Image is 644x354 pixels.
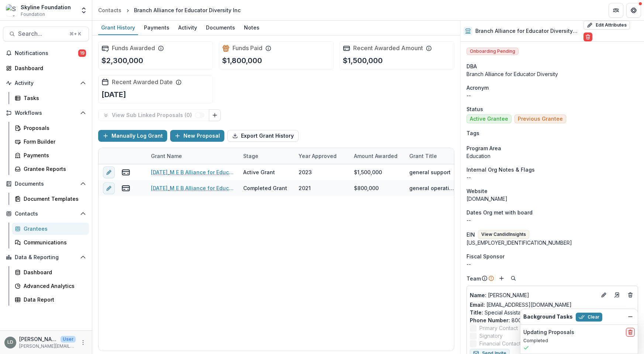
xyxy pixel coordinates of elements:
div: Communications [24,238,83,246]
p: EIN [466,231,475,238]
div: Notes [241,22,262,33]
button: Open Data & Reporting [3,251,89,263]
h2: Funds Awarded [112,45,155,52]
p: $1,800,000 [222,55,262,66]
div: Stage [239,148,294,164]
div: general operations. [409,184,456,192]
button: Open Workflows [3,107,89,119]
button: Edit [599,291,608,299]
div: Advanced Analytics [24,282,83,290]
button: Open Contacts [3,208,89,220]
div: Branch Alliance for Educator Diversity Inc [134,6,241,14]
span: Foundation [21,11,45,18]
div: 2023 [299,168,312,176]
a: Communications [12,236,89,248]
div: Activity [175,22,200,33]
p: [DATE] [101,89,126,100]
div: Grant Title [405,152,441,160]
span: Documents [15,181,77,187]
button: Add [497,274,506,283]
div: Lisa Dinh [7,340,13,345]
span: 19 [78,49,86,57]
h2: Funds Paid [233,45,262,52]
div: Stage [239,152,263,160]
span: Email: [470,302,485,308]
button: Link Grants [209,109,221,121]
p: [PERSON_NAME] [19,335,58,343]
img: Skyline Foundation [6,4,18,16]
div: general support [409,168,451,176]
button: Manually Log Grant [98,130,167,142]
div: Year approved [294,148,349,164]
div: 2021 [299,184,311,192]
span: Contacts [15,211,77,217]
a: Document Templates [12,193,89,205]
h2: Background Tasks [523,314,573,320]
div: Payments [141,22,172,33]
button: Deletes [626,291,635,299]
a: Grantees [12,223,89,235]
div: Grant Name [147,148,239,164]
div: Proposals [24,124,83,132]
a: Go to contact [611,289,623,301]
span: Status [466,105,483,113]
a: Grantee Reports [12,163,89,175]
a: [DATE]_M E B Alliance for Educator Diversity Inc_800000 [151,184,234,192]
nav: breadcrumb [95,5,244,16]
a: Email: [EMAIL_ADDRESS][DOMAIN_NAME] [470,301,572,309]
div: Contacts [98,6,121,14]
div: Branch Alliance for Educator Diversity [466,70,638,78]
p: [PERSON_NAME][EMAIL_ADDRESS][DOMAIN_NAME] [19,343,76,350]
div: Grantee Reports [24,165,83,173]
a: Payments [141,21,172,35]
div: $1,500,000 [354,168,382,176]
div: Grant Title [405,148,460,164]
div: Tasks [24,94,83,102]
a: Dashboard [12,266,89,278]
span: Data & Reporting [15,254,77,261]
h2: Branch Alliance for Educator Diversity Inc [475,28,581,34]
button: Delete [583,32,592,41]
button: view-payments [121,168,130,177]
p: User [61,336,76,343]
span: Financial Contact [479,340,521,347]
button: Get Help [626,3,641,18]
span: Tags [466,129,479,137]
div: Document Templates [24,195,83,203]
h2: Updating Proposals [523,329,574,336]
div: Year approved [294,152,341,160]
div: Grant Name [147,152,186,160]
div: $800,000 [354,184,379,192]
span: Internal Org Notes & Flags [466,166,535,173]
div: Grant History [98,22,138,33]
div: ⌘ + K [68,30,83,38]
span: Fiscal Sponsor [466,252,504,260]
button: Partners [609,3,623,18]
span: Acronym [466,84,489,92]
div: [US_EMPLOYER_IDENTIFICATION_NUMBER] [466,239,638,247]
span: Phone Number : [470,317,510,323]
a: Documents [203,21,238,35]
p: View Sub Linked Proposals ( 0 ) [112,112,195,118]
button: Edit Attributes [583,21,630,30]
a: [DATE]_M E B Alliance for Educator Diversity Inc_1500000 [151,168,234,176]
div: Completed Grant [243,184,287,192]
button: delete [626,328,635,337]
p: -- [466,216,638,224]
button: Search... [3,27,89,41]
p: -- [466,92,638,99]
h2: Recent Awarded Amount [353,45,423,52]
span: Onboarding Pending [466,48,519,55]
div: Documents [203,22,238,33]
button: View Sub Linked Proposals (0) [98,109,209,121]
button: Open Documents [3,178,89,190]
div: Form Builder [24,138,83,145]
div: Dashboard [15,64,83,72]
button: Export Grant History [227,130,299,142]
span: Name : [470,292,486,298]
button: View CandidInsights [478,230,529,239]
